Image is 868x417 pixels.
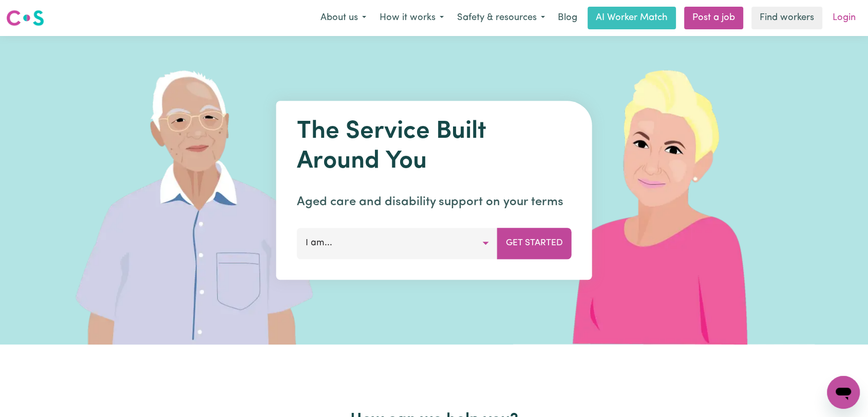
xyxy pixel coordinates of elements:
button: I am... [297,228,498,259]
a: Careseekers logo [6,6,44,30]
p: Aged care and disability support on your terms [297,193,572,211]
a: Blog [552,7,583,29]
a: Login [826,7,862,29]
h1: The Service Built Around You [297,117,572,176]
button: How it works [373,7,450,29]
button: Get Started [497,228,572,259]
button: Safety & resources [450,7,552,29]
iframe: Button to launch messaging window [827,376,860,409]
a: Find workers [751,7,822,29]
a: AI Worker Match [588,7,676,29]
button: About us [314,7,373,29]
a: Post a job [684,7,743,29]
img: Careseekers logo [6,9,44,27]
